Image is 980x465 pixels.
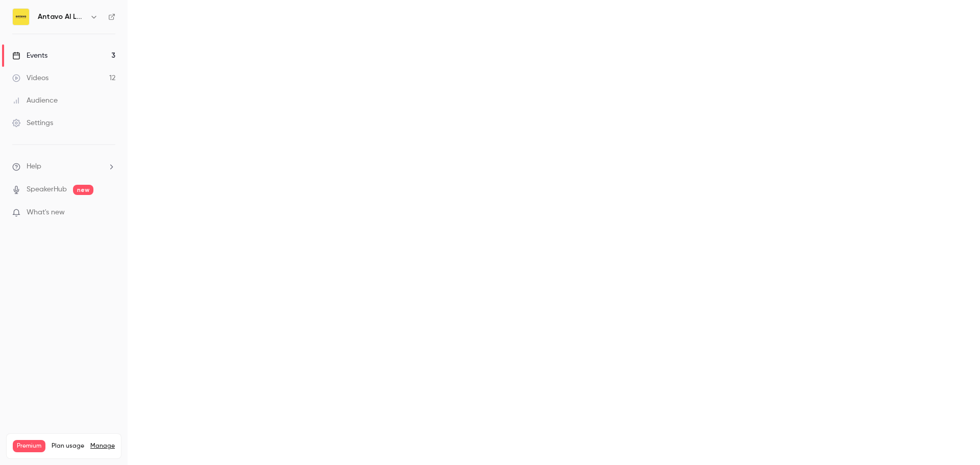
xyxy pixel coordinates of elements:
[12,161,115,172] li: help-dropdown-opener
[12,73,48,83] div: Videos
[90,442,115,450] a: Manage
[27,207,65,218] span: What's new
[12,118,53,128] div: Settings
[12,95,58,106] div: Audience
[27,184,67,195] a: SpeakerHub
[13,9,29,25] img: Antavo AI Loyalty Cloud
[12,51,47,61] div: Events
[38,12,86,22] h6: Antavo AI Loyalty Cloud
[52,442,84,450] span: Plan usage
[27,161,41,172] span: Help
[73,185,93,195] span: new
[13,440,45,452] span: Premium
[103,208,115,217] iframe: Noticeable Trigger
